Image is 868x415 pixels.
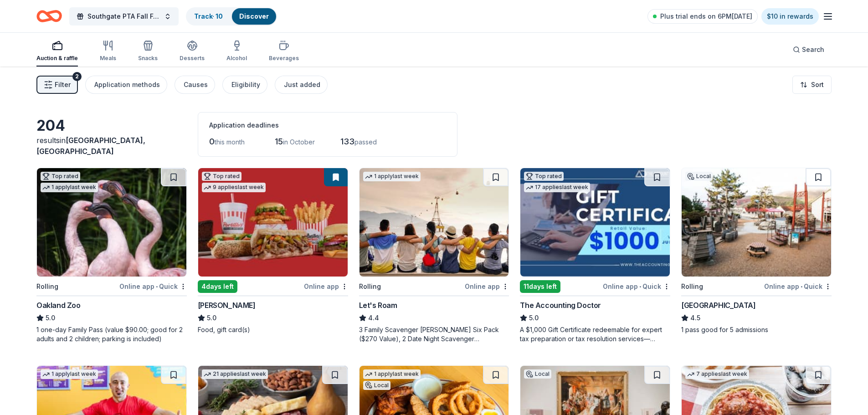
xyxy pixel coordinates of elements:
div: 1 apply last week [363,172,421,181]
div: Online app [304,281,348,292]
div: Top rated [202,172,241,181]
span: Filter [55,79,71,90]
a: Track· 10 [194,12,223,20]
div: Rolling [36,281,58,292]
button: Desserts [180,36,205,67]
a: Image for Oakland ZooTop rated1 applylast weekRollingOnline app•QuickOakland Zoo5.01 one-day Fami... [36,168,187,343]
img: Image for Oakland Zoo [37,168,186,277]
div: Local [685,172,713,181]
div: Online app Quick [603,281,670,292]
div: 9 applies last week [202,183,266,192]
a: Home [36,5,62,27]
span: in [36,136,145,156]
div: 17 applies last week [524,183,590,192]
span: 5.0 [207,313,216,323]
div: Online app [465,281,509,292]
button: Southgate PTA Fall Festival [69,7,179,26]
div: Local [524,369,551,379]
div: 1 pass good for 5 admissions [681,325,832,334]
div: Eligibility [231,79,260,90]
div: The Accounting Doctor [520,300,601,311]
div: Meals [100,55,116,62]
span: 5.0 [46,313,55,323]
span: 4.5 [690,313,700,323]
div: Snacks [138,55,158,62]
div: 204 [36,117,187,135]
div: Online app Quick [764,281,832,292]
span: [GEOGRAPHIC_DATA], [GEOGRAPHIC_DATA] [36,136,145,156]
img: Image for Portillo's [198,168,348,277]
div: Application deadlines [209,120,446,131]
span: 0 [209,137,215,146]
button: Just added [275,76,328,94]
div: Just added [284,79,320,90]
div: 3 Family Scavenger [PERSON_NAME] Six Pack ($270 Value), 2 Date Night Scavenger [PERSON_NAME] Two ... [359,325,509,343]
div: 1 apply last week [41,369,98,379]
div: results [36,135,187,157]
div: Food, gift card(s) [198,325,348,334]
span: 5.0 [529,313,539,323]
button: Snacks [138,36,158,67]
div: 1 apply last week [41,183,98,192]
a: Image for Portillo'sTop rated9 applieslast week4days leftOnline app[PERSON_NAME]5.0Food, gift car... [198,168,348,334]
div: 21 applies last week [202,369,268,379]
div: Alcohol [226,55,247,62]
div: [GEOGRAPHIC_DATA] [681,300,755,311]
span: • [156,283,158,290]
a: $10 in rewards [761,8,819,25]
div: Causes [184,79,208,90]
a: Image for The Accounting DoctorTop rated17 applieslast week11days leftOnline app•QuickThe Account... [520,168,670,343]
span: in October [283,138,315,146]
button: Search [786,41,832,59]
button: Meals [100,36,116,67]
div: 1 one-day Family Pass (value $90.00; good for 2 adults and 2 children; parking is included) [36,325,187,343]
div: Top rated [41,172,80,181]
span: • [801,283,802,290]
div: 2 [72,72,82,81]
span: Sort [811,79,824,90]
div: Rolling [681,281,703,292]
div: Online app Quick [119,281,187,292]
div: Top rated [524,172,564,181]
span: this month [215,138,245,146]
a: Image for Bay Area Discovery MuseumLocalRollingOnline app•Quick[GEOGRAPHIC_DATA]4.51 pass good fo... [681,168,832,334]
img: Image for The Accounting Doctor [520,168,670,277]
span: Plus trial ends on 6PM[DATE] [660,11,752,22]
a: Plus trial ends on 6PM[DATE] [647,9,758,24]
div: Desserts [180,55,205,62]
span: 4.4 [368,313,379,323]
span: passed [354,138,377,146]
button: Auction & raffle [36,36,78,67]
div: 7 applies last week [685,369,749,379]
button: Eligibility [222,76,267,94]
span: Search [802,44,824,55]
img: Image for Let's Roam [360,168,509,277]
button: Alcohol [226,36,247,67]
div: 4 days left [198,280,237,293]
div: Local [363,381,390,390]
div: 1 apply last week [363,369,421,379]
div: Rolling [359,281,381,292]
div: [PERSON_NAME] [198,300,256,311]
button: Causes [175,76,215,94]
div: Let's Roam [359,300,397,311]
div: Auction & raffle [36,55,78,62]
div: Application methods [94,79,160,90]
button: Track· 10Discover [186,7,277,26]
img: Image for Bay Area Discovery Museum [682,168,831,277]
a: Image for Let's Roam1 applylast weekRollingOnline appLet's Roam4.43 Family Scavenger [PERSON_NAME... [359,168,509,343]
span: Southgate PTA Fall Festival [87,11,160,22]
button: Sort [792,76,832,94]
div: 11 days left [520,280,560,293]
button: Beverages [269,36,299,67]
div: A $1,000 Gift Certificate redeemable for expert tax preparation or tax resolution services—recipi... [520,325,670,343]
button: Application methods [85,76,167,94]
span: • [639,283,641,290]
a: Discover [239,12,269,20]
button: Filter2 [36,76,78,94]
span: 133 [340,137,354,146]
span: 15 [275,137,283,146]
div: Beverages [269,55,299,62]
div: Oakland Zoo [36,300,81,311]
